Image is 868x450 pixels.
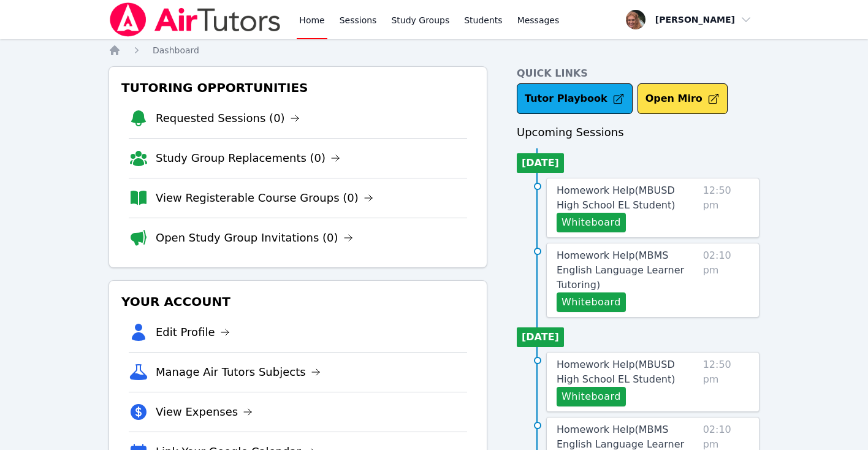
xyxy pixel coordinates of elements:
button: Whiteboard [557,213,626,232]
a: Open Study Group Invitations (0) [156,229,353,246]
a: Homework Help(MBUSD High School EL Student) [557,357,698,387]
h3: Upcoming Sessions [517,124,759,141]
a: Requested Sessions (0) [156,110,300,127]
button: Whiteboard [557,292,626,312]
a: View Expenses [156,403,253,421]
span: Homework Help ( MBUSD High School EL Student ) [557,185,675,211]
a: Tutor Playbook [517,83,633,114]
nav: Breadcrumb [108,44,759,56]
a: Study Group Replacements (0) [156,150,340,167]
span: Dashboard [153,45,199,55]
a: View Registerable Course Groups (0) [156,189,373,207]
span: 12:50 pm [703,357,749,406]
span: 12:50 pm [703,183,749,232]
li: [DATE] [517,153,564,173]
h3: Your Account [119,291,477,313]
a: Edit Profile [156,324,230,341]
img: Air Tutors [108,2,282,37]
button: Open Miro [638,83,728,114]
h3: Tutoring Opportunities [119,77,477,99]
span: Homework Help ( MBUSD High School EL Student ) [557,359,675,385]
button: Whiteboard [557,387,626,406]
h4: Quick Links [517,66,759,81]
span: 02:10 pm [703,248,749,312]
a: Manage Air Tutors Subjects [156,364,321,381]
a: Homework Help(MBUSD High School EL Student) [557,183,698,213]
span: Messages [517,14,560,26]
li: [DATE] [517,327,564,347]
a: Homework Help(MBMS English Language Learner Tutoring) [557,248,698,292]
span: Homework Help ( MBMS English Language Learner Tutoring ) [557,250,684,291]
a: Dashboard [153,44,199,56]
